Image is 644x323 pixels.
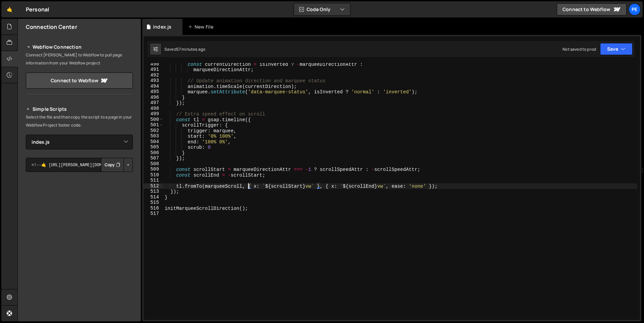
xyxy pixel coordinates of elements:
[153,24,171,30] div: index.js
[144,150,163,156] div: 506
[144,84,163,89] div: 494
[144,194,163,200] div: 514
[26,23,77,31] h2: Connection Center
[26,105,133,113] h2: Simple Scripts
[101,158,133,172] div: Button group with nested dropdown
[629,3,641,15] a: Pe
[26,158,133,172] textarea: <!--🤙 [URL][PERSON_NAME][DOMAIN_NAME]> <script>document.addEventListener("DOMContentLoaded", func...
[144,155,163,161] div: 507
[144,122,163,128] div: 501
[144,183,163,189] div: 512
[144,61,163,67] div: 490
[600,43,633,55] button: Save
[26,248,133,308] iframe: YouTube video player
[144,106,163,111] div: 498
[144,95,163,100] div: 496
[101,158,124,172] button: Copy
[144,78,163,84] div: 493
[144,117,163,123] div: 500
[144,172,163,178] div: 510
[144,205,163,211] div: 516
[144,100,163,106] div: 497
[144,161,163,167] div: 508
[188,24,216,30] div: New File
[144,128,163,134] div: 502
[144,211,163,217] div: 517
[26,51,133,67] p: Connect [PERSON_NAME] to Webflow to pull page information from your Webflow project
[26,43,133,51] h2: Webflow Connection
[144,73,163,78] div: 492
[26,73,133,89] a: Connect to Webflow
[557,3,627,15] a: Connect to Webflow
[26,5,49,13] div: Personal
[144,178,163,183] div: 511
[144,67,163,73] div: 491
[144,189,163,194] div: 513
[26,183,133,243] iframe: YouTube video player
[144,200,163,205] div: 515
[26,113,133,129] p: Select the file and then copy the script to a page in your Webflow Project footer code.
[562,46,596,52] div: Not saved to prod
[144,89,163,95] div: 495
[144,133,163,139] div: 503
[294,3,350,15] button: Code Only
[144,144,163,150] div: 505
[164,46,205,52] div: Saved
[176,46,205,52] div: 57 minutes ago
[144,167,163,172] div: 509
[144,139,163,145] div: 504
[144,111,163,117] div: 499
[1,1,18,17] a: 🤙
